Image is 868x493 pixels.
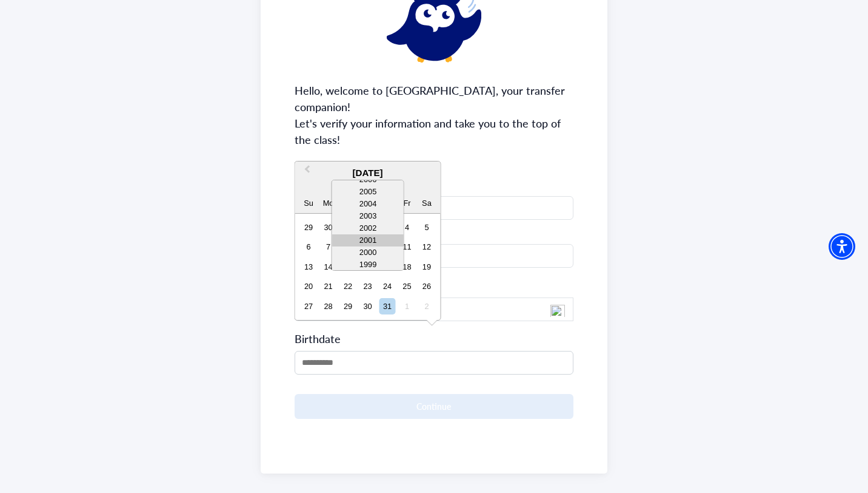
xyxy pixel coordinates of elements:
div: Choose Monday, December 7th, 2009 [320,239,336,255]
input: MM/DD/YYYY [295,351,574,375]
div: Choose Monday, December 14th, 2009 [320,259,336,275]
div: Fr [399,195,415,211]
div: Choose Friday, December 25th, 2009 [399,278,415,294]
div: Choose Sunday, December 6th, 2009 [301,239,317,255]
div: Su [301,195,317,211]
div: Choose Friday, December 11th, 2009 [399,239,415,255]
div: 2003 [332,210,404,222]
div: Choose Saturday, December 19th, 2009 [418,259,435,275]
div: Choose Wednesday, December 23rd, 2009 [359,278,376,294]
div: Choose Monday, December 28th, 2009 [320,298,336,314]
div: 1999 [332,259,404,271]
div: Choose Friday, December 18th, 2009 [399,259,415,275]
div: 2005 [332,186,404,198]
div: Choose Thursday, December 31st, 2009 [379,298,395,314]
div: Not available Friday, January 1st, 2010 [399,298,415,314]
div: Choose Monday, December 21st, 2009 [320,278,336,294]
div: Choose Sunday, December 27th, 2009 [301,298,317,314]
div: Choose Tuesday, December 22nd, 2009 [339,278,356,294]
div: 2004 [332,198,404,210]
div: Choose Sunday, November 29th, 2009 [301,219,317,236]
span: Birthdate [295,331,341,346]
span: Hello, welcome to [GEOGRAPHIC_DATA], your transfer companion! Let's verify your information and t... [295,82,574,148]
div: Choose Saturday, December 5th, 2009 [418,219,435,236]
div: Accessibility Menu [829,233,855,260]
div: 2006 [332,174,404,186]
div: 2000 [332,246,404,259]
div: Mo [320,195,336,211]
div: Not available Saturday, January 2nd, 2010 [418,298,435,314]
div: Choose Thursday, December 24th, 2009 [379,278,395,294]
div: [DATE] [295,166,441,180]
div: Choose Wednesday, December 30th, 2009 [359,298,376,314]
div: 2002 [332,222,404,234]
div: Choose Sunday, December 13th, 2009 [301,259,317,275]
div: Choose Saturday, December 26th, 2009 [418,278,435,294]
div: Choose Tuesday, December 29th, 2009 [339,298,356,314]
div: Choose Monday, November 30th, 2009 [320,219,336,236]
div: Choose Saturday, December 12th, 2009 [418,239,435,255]
div: Choose Sunday, December 20th, 2009 [301,278,317,294]
div: Sa [418,195,435,211]
div: month 2009-12 [299,217,436,316]
div: Choose Friday, December 4th, 2009 [399,219,415,236]
button: Previous Month [296,163,316,182]
div: 2001 [332,234,404,246]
